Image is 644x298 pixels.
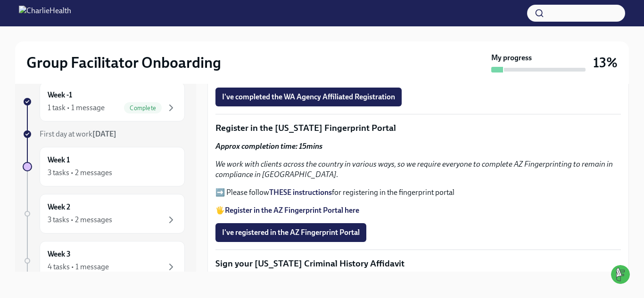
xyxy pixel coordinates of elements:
strong: Approx completion time: 15mins [215,142,322,151]
h6: Week 1 [48,155,70,165]
a: Register in the AZ Fingerprint Portal here [225,206,359,215]
em: We work with clients across the country in various ways, so we require everyone to complete AZ Fi... [215,160,613,179]
p: ➡️ Please follow for registering in the fingerprint portal [215,187,621,198]
div: 4 tasks • 1 message [48,262,109,272]
img: CharlieHealth [19,6,71,21]
span: First day at work [40,129,116,138]
strong: My progress [491,53,532,63]
a: First day at work[DATE] [23,129,185,139]
span: I've registered in the AZ Fingerprint Portal [222,228,360,237]
strong: [DATE] [92,129,116,138]
h6: Week -1 [48,90,72,100]
div: 3 tasks • 2 messages [48,168,112,178]
button: I've completed the WA Agency Affiliated Registration [215,88,402,106]
div: 3 tasks • 2 messages [48,215,112,225]
h3: 13% [593,54,618,71]
a: Week 23 tasks • 2 messages [23,194,185,234]
p: Register in the [US_STATE] Fingerprint Portal [215,122,621,134]
span: Complete [124,105,162,112]
h6: Week 3 [48,249,71,259]
div: 1 task • 1 message [48,103,105,113]
h2: Group Facilitator Onboarding [26,53,221,72]
p: 🖐️ [215,205,621,216]
h6: Week 2 [48,202,70,212]
span: I've completed the WA Agency Affiliated Registration [222,92,395,102]
p: Sign your [US_STATE] Criminal History Affidavit [215,258,621,270]
a: Week 34 tasks • 1 message [23,241,185,281]
a: Week 13 tasks • 2 messages [23,147,185,186]
a: Week -11 task • 1 messageComplete [23,82,185,121]
button: I've registered in the AZ Fingerprint Portal [215,223,366,242]
a: THESE instructions [269,188,332,197]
